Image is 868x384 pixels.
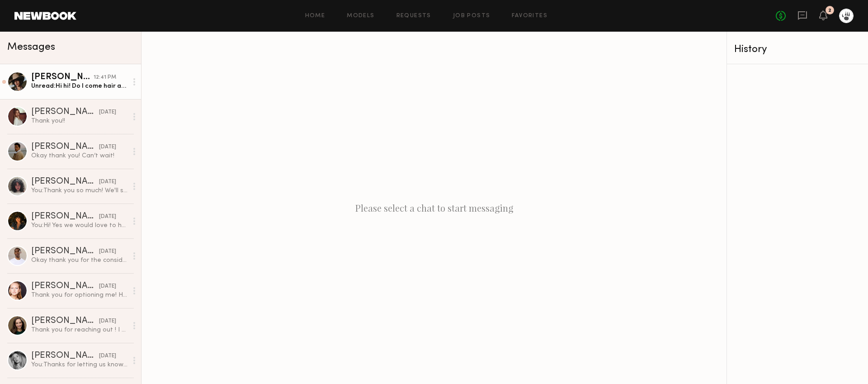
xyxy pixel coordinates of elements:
a: Requests [396,13,431,19]
div: You: Thanks for letting us know! Safe travels. [31,360,127,369]
div: [PERSON_NAME] [31,108,99,117]
div: Thank you for optioning me! However I have another job that day. Hope you have an awesome shoot. ... [31,291,127,299]
div: 2 [828,8,831,13]
div: [DATE] [99,108,116,117]
div: [PERSON_NAME] [31,317,99,326]
a: Favorites [512,13,547,19]
div: Thank you!! [31,117,127,125]
div: 12:41 PM [94,73,116,82]
div: Thank you for reaching out ! I am available for this shoot ! [31,326,127,334]
div: [DATE] [99,282,116,291]
div: You: Hi! Yes we would love to have you! It shows “awaiting model response” here on our end :) [31,221,127,230]
a: Job Posts [453,13,491,19]
div: History [734,44,861,55]
div: [DATE] [99,352,116,360]
div: [PERSON_NAME] [31,351,99,360]
div: [PERSON_NAME] [31,177,99,186]
div: Okay thank you! Can’t wait! [31,152,127,160]
div: Please select a chat to start messaging [142,32,726,384]
div: [DATE] [99,143,116,152]
div: [PERSON_NAME] [31,247,99,256]
div: Unread: Hi hi! Do I come hair and makeup ready [DATE]? Thanks :) [31,82,127,90]
a: Models [347,13,374,19]
span: Messages [7,42,55,52]
div: [DATE] [99,178,116,186]
div: [DATE] [99,317,116,326]
div: [PERSON_NAME] [31,142,99,152]
div: [DATE] [99,247,116,256]
div: [PERSON_NAME] [31,212,99,221]
div: Okay thank you for the consideration! I look forward to the possibility of working you guys in th... [31,256,127,265]
div: [PERSON_NAME] [31,282,99,291]
div: You: Thank you so much! We'll see you there. You can reach me day of at [PHONE_NUMBER] - [PERSON_... [31,186,127,195]
a: Home [305,13,325,19]
div: [DATE] [99,213,116,221]
div: [PERSON_NAME] [31,73,94,82]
